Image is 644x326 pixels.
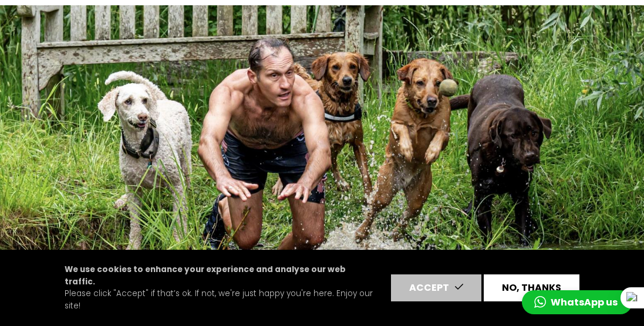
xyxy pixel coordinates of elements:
[484,274,579,301] button: No, thanks
[391,274,481,301] button: Accept
[65,264,374,312] p: Please click "Accept" if that’s ok. If not, we're just happy you're here. Enjoy our site!
[522,290,632,314] button: WhatsApp us
[48,246,362,273] h1: Doggy Daycare
[65,264,346,287] strong: We use cookies to enhance your experience and analyse our web traffic.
